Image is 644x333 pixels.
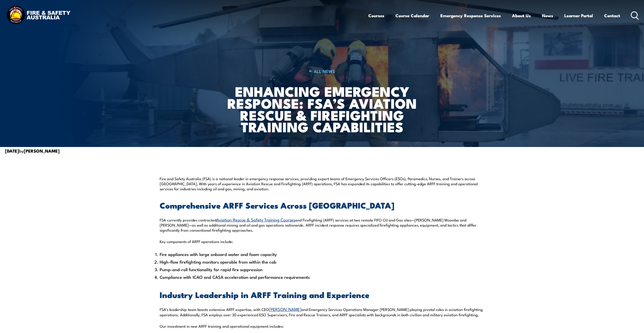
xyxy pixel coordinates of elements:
[564,9,593,22] a: Learner Portal
[160,258,485,266] li: High-flow firefighting monitors operable from within the cab
[440,9,501,22] a: Emergency Response Services
[368,9,384,22] a: Courses
[269,306,301,312] a: [PERSON_NAME]
[160,273,485,281] li: Compliance with ICAO and CASA acceleration and performance requirements
[24,147,60,154] strong: [PERSON_NAME]
[604,9,620,22] a: Contact
[542,9,553,22] a: News
[160,217,485,233] p: FSA currently provides contracted and Firefighting (ARFF) services at two remote FIFO Oil and Gas...
[222,68,422,74] a: ALL NEWS
[222,85,422,133] h1: Enhancing Emergency Response: FSA’s Aviation Rescue & Firefighting Training Capabilities
[5,147,60,154] span: by
[5,147,19,154] strong: [DATE]
[160,176,485,191] p: Fire and Safety Australia (FSA) is a national leader in emergency response services, providing ex...
[512,9,531,22] a: About Us
[160,306,485,317] p: FSA’s leadership team boasts extensive ARFF expertise, with CEO and Emergency Services Operations...
[160,291,485,298] h2: Industry Leadership in ARFF Training and Experience
[216,216,295,223] a: Aviation Rescue & Safety Training Courses
[160,250,485,258] li: Fire appliances with large onboard water and foam capacity
[160,324,485,329] p: Our investment in new ARFF training and operational equipment includes:
[160,201,485,209] h2: Comprehensive ARFF Services Across [GEOGRAPHIC_DATA]
[160,266,485,273] li: Pump-and-roll functionality for rapid fire suppression
[395,9,429,22] a: Course Calendar
[160,239,485,244] p: Key components of ARFF operations include:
